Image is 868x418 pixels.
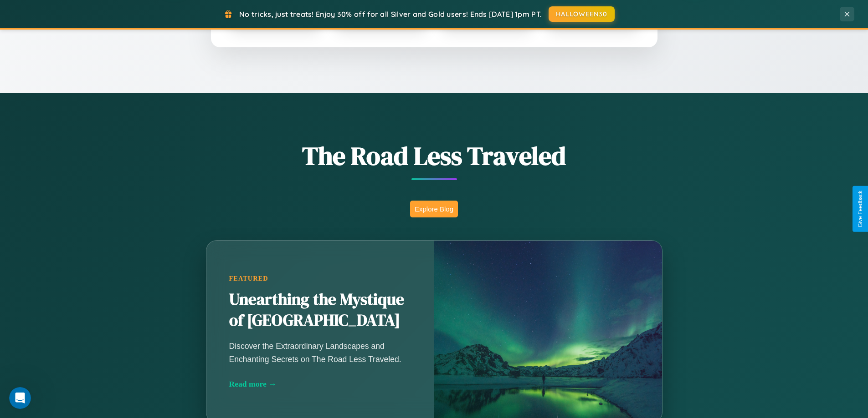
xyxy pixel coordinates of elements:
div: Featured [229,275,411,282]
iframe: Intercom live chat [9,387,31,409]
span: No tricks, just treats! Enjoy 30% off for all Silver and Gold users! Ends [DATE] 1pm PT. [239,10,542,19]
div: Give Feedback [857,191,863,227]
div: Read more → [229,379,411,389]
h2: Unearthing the Mystique of [GEOGRAPHIC_DATA] [229,289,411,331]
button: HALLOWEEN30 [549,6,615,22]
button: Explore Blog [410,201,458,217]
h1: The Road Less Traveled [161,138,708,173]
p: Discover the Extraordinary Landscapes and Enchanting Secrets on The Road Less Traveled. [229,340,411,365]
